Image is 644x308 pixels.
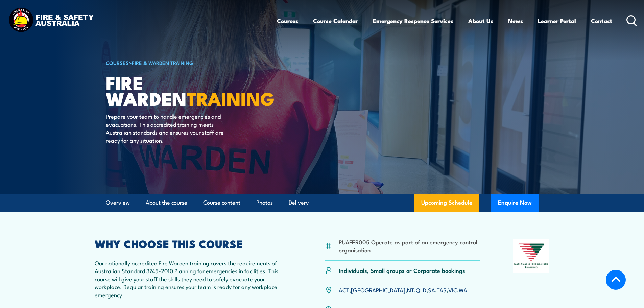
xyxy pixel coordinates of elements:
h2: WHY CHOOSE THIS COURSE [95,239,292,248]
a: TAS [437,286,447,294]
a: Learner Portal [538,12,576,30]
a: QLD [416,286,426,294]
img: Nationally Recognised Training logo. [513,239,550,273]
a: Upcoming Schedule [414,194,479,212]
a: Fire & Warden Training [132,59,193,66]
a: VIC [448,286,457,294]
a: SA [428,286,435,294]
a: ACT [339,286,349,294]
p: Individuals, Small groups or Corporate bookings [339,266,465,274]
a: Contact [591,12,612,30]
button: Enquire Now [491,194,539,212]
a: [GEOGRAPHIC_DATA] [351,286,405,294]
a: Courses [277,12,298,30]
a: Overview [106,194,130,212]
strong: TRAINING [187,84,275,112]
a: WA [459,286,467,294]
a: NT [407,286,414,294]
h6: > [106,58,273,67]
a: Delivery [289,194,309,212]
p: , , , , , , , [339,286,467,294]
p: Our nationally accredited Fire Warden training covers the requirements of Australian Standard 374... [95,259,292,299]
a: Course Calendar [313,12,358,30]
a: COURSES [106,59,129,66]
a: Photos [256,194,273,212]
a: About the course [146,194,187,212]
li: PUAFER005 Operate as part of an emergency control organisation [339,238,480,254]
a: Course content [203,194,240,212]
a: About Us [468,12,493,30]
p: Prepare your team to handle emergencies and evacuations. This accredited training meets Australia... [106,112,229,144]
h1: Fire Warden [106,74,273,106]
a: News [508,12,523,30]
a: Emergency Response Services [373,12,453,30]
